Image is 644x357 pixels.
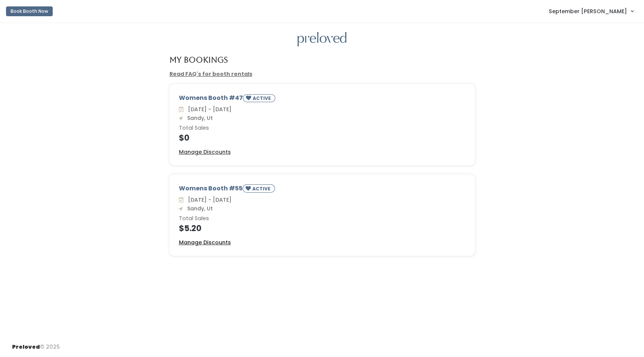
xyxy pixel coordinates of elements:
[185,106,232,113] span: [DATE] - [DATE]
[184,114,213,122] span: Sandy, Ut
[12,337,60,351] div: © 2025
[541,3,641,19] a: September [PERSON_NAME]
[6,3,53,20] a: Book Booth Now
[252,185,272,192] small: ACTIVE
[179,133,465,142] h4: $0
[12,343,40,351] span: Preloved
[179,216,465,222] h6: Total Sales
[298,32,346,47] img: preloved logo
[179,239,231,247] a: Manage Discounts
[169,70,252,78] a: Read FAQ's for booth rentals
[184,205,213,212] span: Sandy, Ut
[185,196,232,204] span: [DATE] - [DATE]
[253,95,272,101] small: ACTIVE
[549,7,627,15] span: September [PERSON_NAME]
[179,148,231,156] a: Manage Discounts
[169,55,228,64] h4: My Bookings
[179,239,231,246] u: Manage Discounts
[179,184,465,196] div: Womens Booth #55
[179,125,465,131] h6: Total Sales
[179,224,465,233] h4: $5.20
[6,6,53,16] button: Book Booth Now
[179,93,465,105] div: Womens Booth #47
